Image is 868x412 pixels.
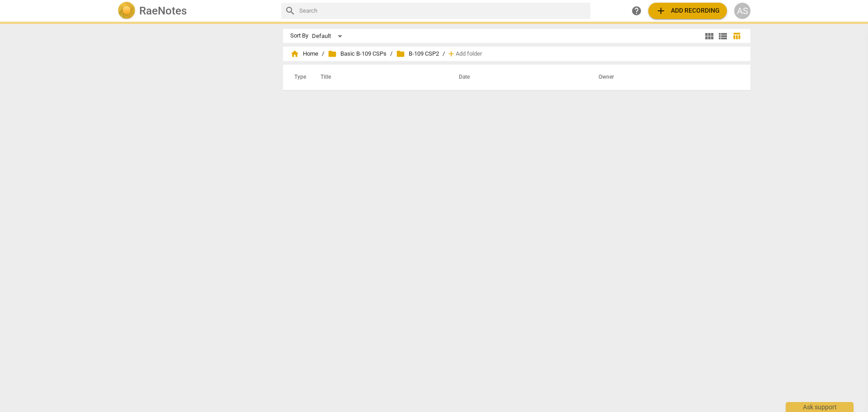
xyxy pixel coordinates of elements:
div: Default [312,29,345,43]
h2: RaeNotes [139,5,187,17]
div: Sort By [290,33,308,39]
button: Tile view [703,29,716,43]
span: Add recording [656,5,720,16]
th: Title [310,65,448,90]
span: folder [396,49,405,58]
span: / [322,51,324,57]
span: folder [328,49,337,58]
button: Upload [648,3,727,19]
th: Type [287,65,310,90]
span: Basic B-109 CSPs [328,49,387,58]
span: Add folder [456,51,482,57]
span: / [443,51,445,57]
span: home [290,49,299,58]
div: Ask support [786,402,854,412]
span: view_list [717,31,728,42]
th: Date [448,65,588,90]
button: List view [716,29,730,43]
a: LogoRaeNotes [118,2,274,20]
button: Table view [730,29,743,43]
input: Search [299,4,587,18]
span: help [631,5,642,16]
a: Help [628,3,645,19]
span: / [390,51,392,57]
img: Logo [118,2,136,20]
button: AS [734,3,750,19]
span: add [447,49,456,58]
span: Home [290,49,318,58]
span: view_module [704,31,715,42]
th: Owner [588,65,741,90]
span: search [285,5,296,16]
span: table_chart [732,32,741,40]
span: B-109 CSP2 [396,49,439,58]
span: add [656,5,666,16]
